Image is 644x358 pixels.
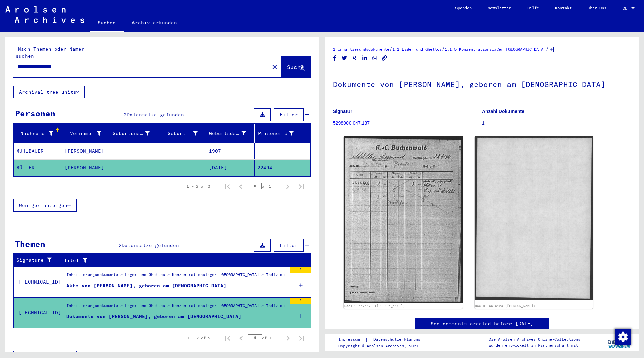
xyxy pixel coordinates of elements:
[255,160,311,176] mat-cell: 22494
[206,124,255,143] mat-header-cell: Geburtsdatum
[161,128,206,139] div: Geburt‏
[333,109,352,114] b: Signatur
[371,54,378,62] button: Share on WhatsApp
[281,180,294,193] button: Next page
[274,239,304,252] button: Filter
[392,47,442,52] a: 1.1 Lager und Ghettos
[209,128,254,139] div: Geburtsdatum
[271,63,279,71] mat-icon: close
[14,160,62,176] mat-cell: MÜLLER
[65,128,110,139] div: Vorname
[122,242,179,248] span: Datensätze gefunden
[281,56,311,77] button: Suche
[15,107,55,119] div: Personen
[14,297,61,328] td: [TECHNICAL_ID]
[281,331,295,345] button: Next page
[13,86,85,98] button: Archival tree units
[234,180,248,193] button: Previous page
[280,242,298,248] span: Filter
[268,60,281,73] button: Clear
[124,15,185,31] a: Archiv erkunden
[489,342,580,348] p: wurden entwickelt in Partnerschaft mit
[113,130,150,137] div: Geburtsname
[341,54,348,62] button: Share on Twitter
[442,46,445,52] span: /
[482,109,524,114] b: Anzahl Dokumente
[5,6,84,23] img: Arolsen_neg.svg
[248,335,281,341] div: of 1
[489,336,580,342] p: Die Arolsen Archives Online-Collections
[338,336,428,343] div: |
[15,238,45,250] div: Themen
[255,124,311,143] mat-header-cell: Prisoner #
[186,183,210,189] div: 1 – 2 of 2
[221,331,234,345] button: First page
[16,130,53,137] div: Nachname
[62,143,110,159] mat-cell: [PERSON_NAME]
[66,313,241,320] div: Dokumente von [PERSON_NAME], geboren am [DEMOGRAPHIC_DATA]
[257,130,294,137] div: Prisoner #
[66,282,226,289] div: Akte von [PERSON_NAME], geboren am [DEMOGRAPHIC_DATA]
[66,272,287,281] div: Inhaftierungsdokumente > Lager und Ghettos > Konzentrationslager [GEOGRAPHIC_DATA] > Individuelle...
[290,267,311,273] div: 1
[234,331,248,345] button: Previous page
[287,64,304,70] span: Suche
[290,298,311,304] div: 1
[274,108,304,121] button: Filter
[16,46,85,59] mat-label: Nach Themen oder Namen suchen
[65,130,102,137] div: Vorname
[64,257,298,264] div: Titel
[257,128,303,139] div: Prisoner #
[431,320,533,327] a: See comments created before [DATE]
[221,180,234,193] button: First page
[368,336,428,343] a: Datenschutzerklärung
[351,54,358,62] button: Share on Xing
[475,136,593,300] img: 002.jpg
[389,46,392,52] span: /
[475,304,535,308] a: DocID: 6676423 ([PERSON_NAME])
[294,180,308,193] button: Last page
[381,54,388,62] button: Copy link
[206,143,255,159] mat-cell: 1907
[546,46,549,52] span: /
[614,328,631,345] div: Zustimmung ändern
[62,124,110,143] mat-header-cell: Vorname
[124,112,127,118] span: 2
[206,160,255,176] mat-cell: [DATE]
[110,124,158,143] mat-header-cell: Geburtsname
[344,136,463,303] img: 001.jpg
[361,54,368,62] button: Share on LinkedIn
[19,202,67,208] span: Weniger anzeigen
[344,304,405,308] a: DocID: 6676423 ([PERSON_NAME])
[119,242,122,248] span: 2
[615,329,631,345] img: Zustimmung ändern
[607,334,632,351] img: yv_logo.png
[333,47,389,52] a: 1 Inhaftierungsdokumente
[66,303,287,312] div: Inhaftierungsdokumente > Lager und Ghettos > Konzentrationslager [GEOGRAPHIC_DATA] > Individuelle...
[338,336,365,343] a: Impressum
[90,15,124,32] a: Suchen
[445,47,546,52] a: 1.1.5 Konzentrationslager [GEOGRAPHIC_DATA]
[623,6,630,11] span: DE
[187,335,210,341] div: 1 – 2 of 2
[16,128,62,139] div: Nachname
[333,120,370,126] a: 5298000 047.137
[16,255,63,266] div: Signature
[14,124,62,143] mat-header-cell: Nachname
[482,120,631,127] p: 1
[13,199,77,212] button: Weniger anzeigen
[338,343,428,349] p: Copyright © Arolsen Archives, 2021
[158,124,207,143] mat-header-cell: Geburt‏
[161,130,198,137] div: Geburt‏
[14,143,62,159] mat-cell: MÜHLBAUER
[209,130,246,137] div: Geburtsdatum
[62,160,110,176] mat-cell: [PERSON_NAME]
[64,255,304,266] div: Titel
[280,112,298,118] span: Filter
[331,54,338,62] button: Share on Facebook
[16,257,56,264] div: Signature
[14,266,61,297] td: [TECHNICAL_ID]
[295,331,308,345] button: Last page
[248,183,281,189] div: of 1
[333,69,631,98] h1: Dokumente von [PERSON_NAME], geboren am [DEMOGRAPHIC_DATA]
